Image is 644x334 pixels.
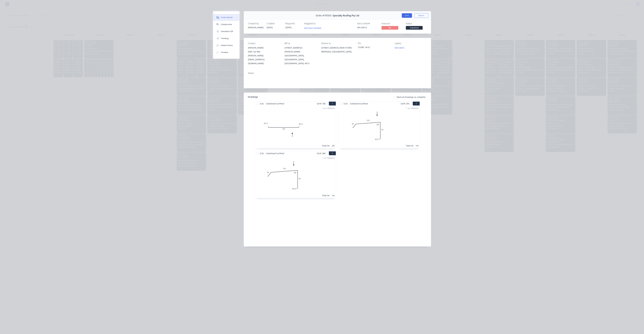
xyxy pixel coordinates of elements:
div: 1m [416,144,419,147]
div: Notes [248,72,427,74]
div: Collaborate [221,23,232,26]
div: Timeline [221,51,228,54]
div: Labels [395,42,427,45]
div: [STREET_ADDRESS][PERSON_NAME][GEOGRAPHIC_DATA], [GEOGRAPHIC_DATA], [GEOGRAPHIC_DATA], 4013 [285,46,317,65]
button: Add team member [304,26,323,30]
div: Xero Order # [357,22,378,25]
div: [STREET_ADDRESS] (NEW STORE)BRENDALE, [GEOGRAPHIC_DATA], [321,46,353,55]
div: [PERSON_NAME][EMAIL_ADDRESS][DOMAIN_NAME] [248,54,280,65]
span: [DATE] [285,26,292,29]
div: Total lm [322,194,330,197]
span: [DATE] [267,26,273,29]
span: Girth 295 [401,102,409,106]
div: Drawings [248,95,258,99]
button: 3 [329,151,336,155]
span: No [382,26,398,29]
div: Assigned to [304,22,332,25]
span: 0.55 [259,151,265,155]
span: Mark all drawings as complete [397,96,425,99]
span: Girth 180 [317,102,325,106]
div: PO [358,42,390,45]
button: Close [402,13,412,18]
div: 0FE10FE101602 at 1000mmTotal lm2m [255,106,336,148]
div: 0405 162 866 [248,50,280,54]
span: Specialty Roofing Pty Ltd [333,14,359,17]
span: Colorbond Surfmist [265,151,285,155]
button: Collaborate [213,21,240,28]
div: 2 at 1000mm [323,107,335,110]
button: 1 [329,102,336,106]
div: Deliver to [321,42,353,45]
div: Created [267,22,282,25]
div: Tracking [221,37,229,40]
div: Total lm [322,144,330,147]
button: 2 [413,102,420,106]
div: [GEOGRAPHIC_DATA], [GEOGRAPHIC_DATA], [GEOGRAPHIC_DATA], 4013 [285,54,317,65]
button: Add labels [393,46,406,50]
button: Options [414,13,428,18]
button: Tracking [213,35,240,42]
button: Timeline [213,49,240,56]
span: Submitted [406,26,423,29]
div: [PERSON_NAME]0405 162 866[PERSON_NAME][EMAIL_ADDRESS][DOMAIN_NAME] [248,46,280,65]
div: BRENDALE, [GEOGRAPHIC_DATA], [321,50,353,54]
div: 1 at 1000mm [323,157,335,159]
div: [PERSON_NAME] [248,46,280,50]
button: Checklists 0/0 [213,28,240,35]
div: Status [406,22,427,25]
div: 030165FE109088º1 at 1000mmTotal lm1m [339,106,420,148]
div: 1 at 1000mm [406,107,419,110]
div: 030150FE109088º1 at 1000mmTotal lm1m [255,155,336,198]
div: Created by [248,22,263,25]
span: Order #195565 - [316,14,333,17]
div: Bill to [285,42,317,45]
div: Order details [221,16,233,19]
span: Girth 280 [317,151,325,155]
span: 0.55 [259,102,265,106]
div: Linked Orders [221,44,233,47]
div: 2m [332,144,335,147]
span: Colorbond Surfmist [265,102,285,106]
button: Linked Orders [213,42,240,49]
span: 0.55 [343,102,349,106]
button: Add team member [303,26,323,30]
div: 1m [332,194,335,197]
button: Order details [213,14,240,21]
button: Submitted [406,26,423,30]
div: Checklists 0/0 [221,30,233,33]
div: STORE 14/10 [358,46,390,50]
div: [STREET_ADDRESS] (NEW STORE) [321,46,353,50]
div: Invoiced [382,22,402,25]
div: Total lm [406,144,413,147]
div: Contact [248,42,280,45]
div: INV-42013 [357,26,378,29]
span: Colorbond Surfmist [349,102,369,106]
div: [STREET_ADDRESS][PERSON_NAME] [285,46,317,54]
div: Required [285,22,301,25]
div: [PERSON_NAME] [248,26,263,29]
